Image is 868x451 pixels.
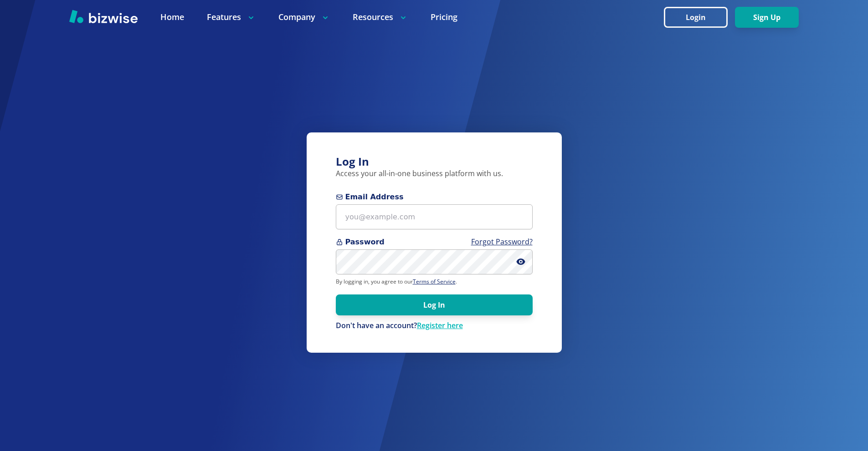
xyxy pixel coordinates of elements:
[336,154,533,169] h3: Log In
[336,294,533,315] button: Log In
[413,278,456,285] a: Terms of Service
[336,192,533,203] span: Email Address
[207,11,256,23] p: Features
[336,169,533,179] p: Access your all-in-one business platform with us.
[278,11,330,23] p: Company
[417,320,463,330] a: Register here
[336,204,533,229] input: you@example.com
[664,7,728,28] button: Login
[353,11,408,23] p: Resources
[664,13,735,22] a: Login
[69,10,138,23] img: Bizwise Logo
[735,7,799,28] button: Sign Up
[336,278,533,285] p: By logging in, you agree to our .
[336,237,533,248] span: Password
[471,237,533,247] a: Forgot Password?
[431,11,457,23] a: Pricing
[160,11,184,23] a: Home
[735,13,799,22] a: Sign Up
[336,321,533,331] p: Don't have an account?
[336,321,533,331] div: Don't have an account?Register here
